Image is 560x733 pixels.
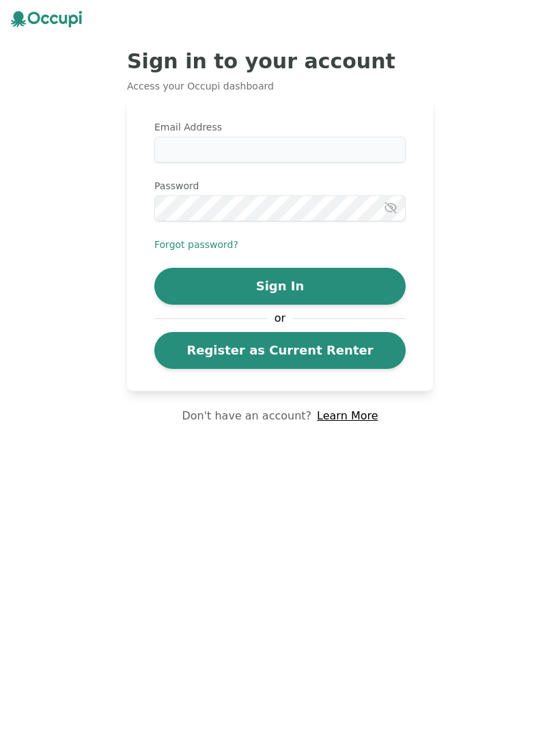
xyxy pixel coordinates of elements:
[154,332,406,369] a: Register as Current Renter
[154,120,406,134] label: Email Address
[127,79,433,93] p: Access your Occupi dashboard
[317,408,378,424] a: Learn More
[154,179,406,193] label: Password
[182,408,311,424] p: Don't have an account?
[127,49,433,74] h2: Sign in to your account
[154,238,238,251] button: Forgot password?
[268,310,292,327] span: or
[154,268,406,305] button: Sign In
